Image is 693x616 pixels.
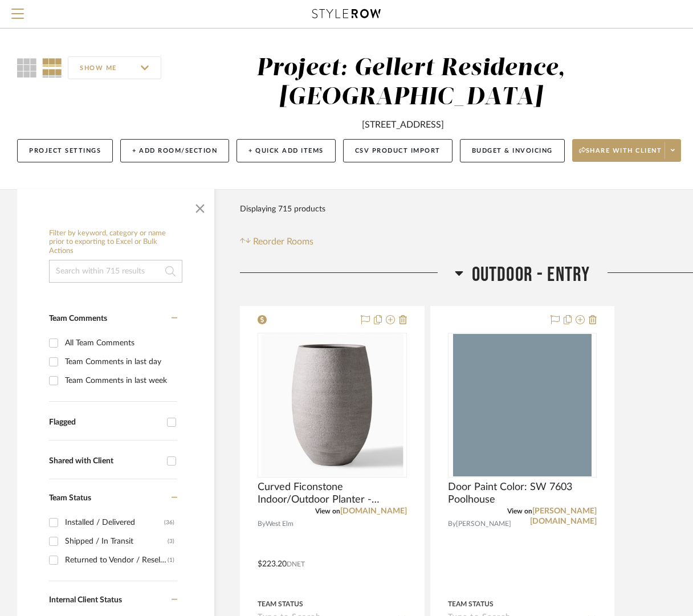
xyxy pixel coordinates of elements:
[340,507,407,515] a: [DOMAIN_NAME]
[240,198,325,221] div: Displaying 715 products
[189,195,211,218] button: Close
[266,519,293,529] span: West Elm
[49,494,91,502] span: Team Status
[448,481,597,506] span: Door Paint Color: SW 7603 Poolhouse
[456,519,511,529] span: [PERSON_NAME]
[49,596,122,604] span: Internal Client Status
[253,235,313,248] span: Reorder Rooms
[49,229,182,256] h6: Filter by keyword, category or name prior to exporting to Excel or Bulk Actions
[362,118,444,132] div: [STREET_ADDRESS]
[49,260,182,283] input: Search within 715 results
[65,372,174,390] div: Team Comments in last week
[258,333,406,477] div: 0
[579,146,662,164] span: Share with client
[315,508,340,515] span: View on
[237,139,336,162] button: + Quick Add Items
[572,139,682,162] button: Share with client
[17,139,113,162] button: Project Settings
[507,508,532,515] span: View on
[343,139,453,162] button: CSV Product Import
[258,599,303,609] div: Team Status
[530,507,597,525] a: [PERSON_NAME][DOMAIN_NAME]
[65,353,174,371] div: Team Comments in last day
[168,532,174,550] div: (3)
[65,513,164,532] div: Installed / Delivered
[168,551,174,569] div: (1)
[258,519,266,529] span: By
[164,513,174,532] div: (36)
[460,139,565,162] button: Budget & Invoicing
[261,334,403,476] img: Curved Ficonstone Indoor/Outdoor Planter - Standard Entry
[449,333,597,477] div: 0
[256,56,565,109] div: Project: Gellert Residence, [GEOGRAPHIC_DATA]
[120,139,229,162] button: + Add Room/Section
[49,456,161,466] div: Shared with Client
[448,519,456,529] span: By
[258,481,407,506] span: Curved Ficonstone Indoor/Outdoor Planter - Standard Entry
[49,315,107,323] span: Team Comments
[65,551,168,569] div: Returned to Vendor / Reselect
[49,418,161,427] div: Flagged
[240,235,313,248] button: Reorder Rooms
[472,263,590,287] span: Outdoor - Entry
[453,334,592,476] img: Door Paint Color: SW 7603 Poolhouse
[65,334,174,352] div: All Team Comments
[448,599,494,609] div: Team Status
[65,532,168,550] div: Shipped / In Transit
